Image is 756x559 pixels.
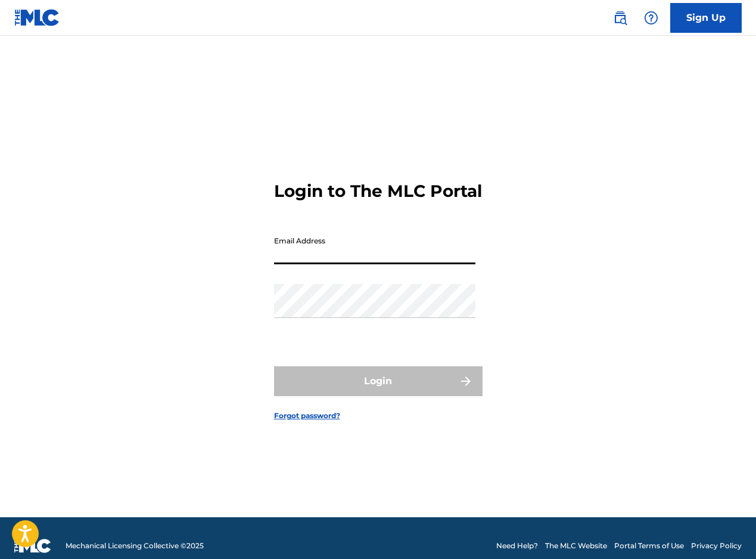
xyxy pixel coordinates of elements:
a: Forgot password? [274,410,340,421]
a: The MLC Website [545,541,607,551]
img: MLC Logo [14,9,60,26]
a: Privacy Policy [691,541,742,551]
a: Sign Up [670,3,742,33]
img: help [644,11,658,25]
a: Public Search [608,6,632,30]
img: search [613,11,627,25]
a: Portal Terms of Use [614,541,684,551]
h3: Login to The MLC Portal [274,181,482,202]
img: logo [14,539,51,553]
span: Mechanical Licensing Collective © 2025 [66,541,204,551]
a: Need Help? [496,541,538,551]
div: Help [639,6,663,30]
